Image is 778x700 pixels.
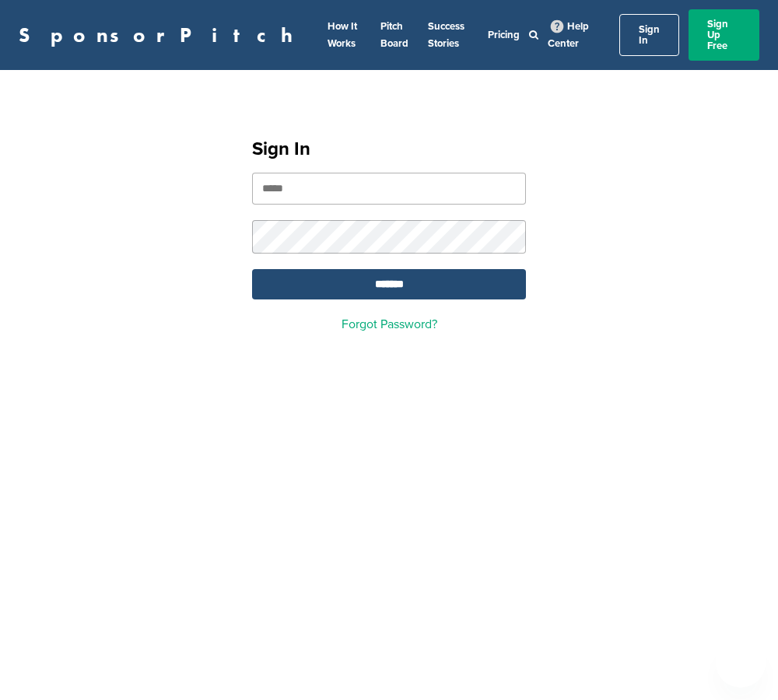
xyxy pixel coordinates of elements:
a: How It Works [328,20,357,50]
a: Pricing [488,29,520,41]
a: Pitch Board [380,20,408,50]
iframe: Button to launch messaging window [716,638,766,688]
a: Help Center [548,17,589,53]
h1: Sign In [252,135,526,163]
a: Success Stories [428,20,464,50]
a: Sign Up Free [689,9,759,61]
a: Sign In [619,14,679,56]
a: Forgot Password? [342,317,437,332]
a: SponsorPitch [19,25,303,45]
